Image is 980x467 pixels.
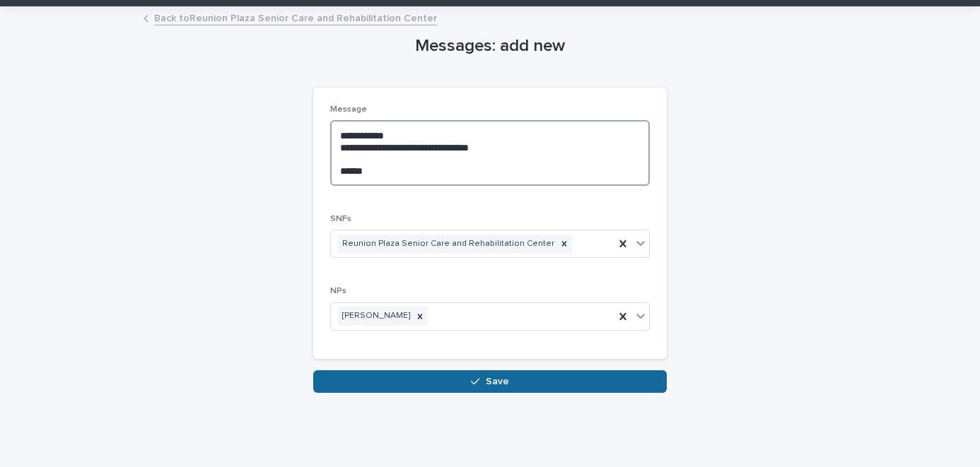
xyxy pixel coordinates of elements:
[313,370,667,393] button: Save
[330,215,351,223] span: SNFs
[338,235,556,254] div: Reunion Plaza Senior Care and Rehabilitation Center
[338,307,412,326] div: [PERSON_NAME]
[313,36,667,57] h1: Messages: add new
[330,287,346,295] span: NPs
[154,9,437,25] a: Back toReunion Plaza Senior Care and Rehabilitation Center
[330,105,367,114] span: Message
[486,377,509,386] span: Save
